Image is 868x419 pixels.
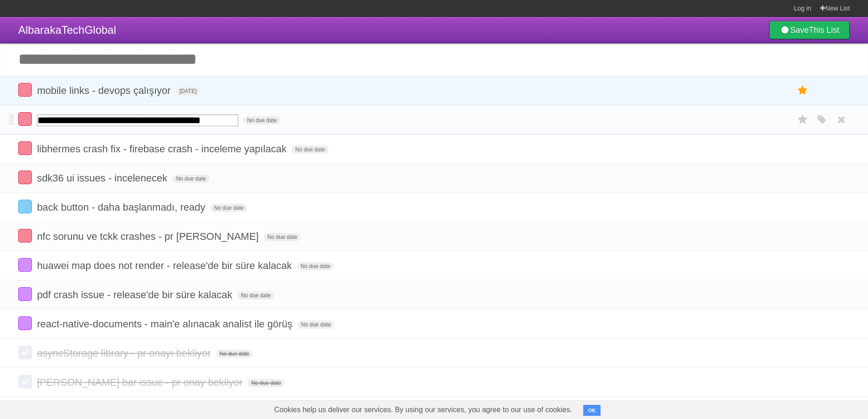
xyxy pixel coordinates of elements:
[18,141,32,155] label: Done
[37,85,173,96] span: mobile links - devops çalışıyor
[37,289,235,300] span: pdf crash issue - release'de bir süre kalacak
[794,83,812,98] label: Star task
[18,112,32,126] label: Done
[297,262,334,270] span: No due date
[18,316,32,330] label: Done
[211,204,247,212] span: No due date
[37,202,207,213] span: back button - daha başlanmadı, ready
[18,258,32,272] label: Done
[264,233,301,241] span: No due date
[37,260,294,271] span: huawei map does not render - release'de bir süre kalacak
[37,318,295,330] span: react-native-documents - main'e alınacak analist ile görüş
[769,21,850,39] a: SaveThis List
[18,83,32,97] label: Done
[18,375,32,388] label: Done
[37,172,169,184] span: sdk36 ui issues - incelenecek
[18,287,32,301] label: Done
[18,171,32,184] label: Done
[176,87,200,95] span: [DATE]
[37,377,245,388] span: [PERSON_NAME] bar issue - pr onay bekliyor
[37,231,261,242] span: nfc sorunu ve tckk crashes - pr [PERSON_NAME]
[583,405,601,416] button: OK
[298,321,334,329] span: No due date
[292,145,329,154] span: No due date
[18,24,116,36] span: AlbarakaTechGlobal
[243,116,280,124] span: No due date
[216,350,253,358] span: No due date
[37,347,213,359] span: asyncStorage library - pr onayı bekliyor
[265,401,581,419] span: Cookies help us deliver our services. By using our services, you agree to our use of cookies.
[172,175,209,183] span: No due date
[18,229,32,243] label: Done
[794,112,812,127] label: Star task
[237,291,274,300] span: No due date
[18,346,32,359] label: Done
[247,379,284,387] span: No due date
[18,200,32,213] label: Done
[37,143,289,155] span: libhermes crash fix - firebase crash - inceleme yapılacak
[809,26,839,35] b: This List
